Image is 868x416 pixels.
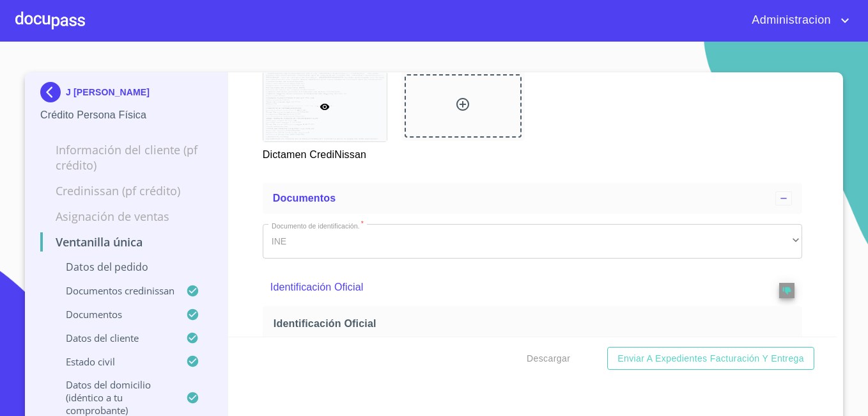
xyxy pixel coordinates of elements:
p: Documentos CrediNissan [40,284,186,297]
p: Identificación Oficial [270,280,742,295]
span: Documentos [273,193,336,204]
span: Descargar [527,351,570,367]
p: Estado civil [40,355,186,368]
p: Documentos [40,308,186,321]
p: Ventanilla única [40,234,212,250]
span: Administracion [742,10,837,31]
p: Asignación de Ventas [40,209,212,224]
button: reject [779,283,794,298]
p: Crédito Persona Física [40,108,212,123]
p: Dictamen CrediNissan [263,142,386,163]
p: Datos del cliente [40,332,186,344]
p: Credinissan (PF crédito) [40,183,212,198]
button: account of current user [742,10,853,31]
div: J [PERSON_NAME] [40,82,212,108]
img: Docupass spot blue [40,82,66,102]
span: Enviar a Expedientes Facturación y Entrega [617,351,804,367]
p: Datos del pedido [40,260,212,274]
div: INE [263,224,802,259]
div: Documentos [263,183,802,214]
p: Información del cliente (PF crédito) [40,142,212,173]
span: Identificación Oficial [274,317,796,330]
button: Enviar a Expedientes Facturación y Entrega [607,347,814,371]
button: Descargar [522,347,575,371]
p: J [PERSON_NAME] [66,87,150,97]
